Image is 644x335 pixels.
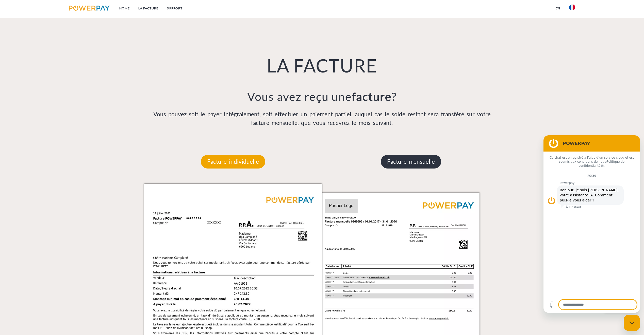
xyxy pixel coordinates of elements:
a: Home [115,4,134,13]
h1: LA FACTURE [144,54,500,77]
img: logo-powerpay.svg [69,6,110,11]
h3: Vous avez reçu une ? [144,89,500,104]
a: CG [551,4,565,13]
img: fr [569,4,575,10]
p: Facture mensuelle [381,155,441,169]
a: LA FACTURE [134,4,163,13]
p: Vous pouvez soit le payer intégralement, soit effectuer un paiement partiel, auquel cas le solde ... [144,110,500,127]
iframe: Fenêtre de messagerie [543,135,640,313]
iframe: Bouton de lancement de la fenêtre de messagerie, conversation en cours [624,315,640,331]
p: Facture individuelle [201,155,265,169]
a: Support [163,4,187,13]
b: facture [352,90,392,103]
